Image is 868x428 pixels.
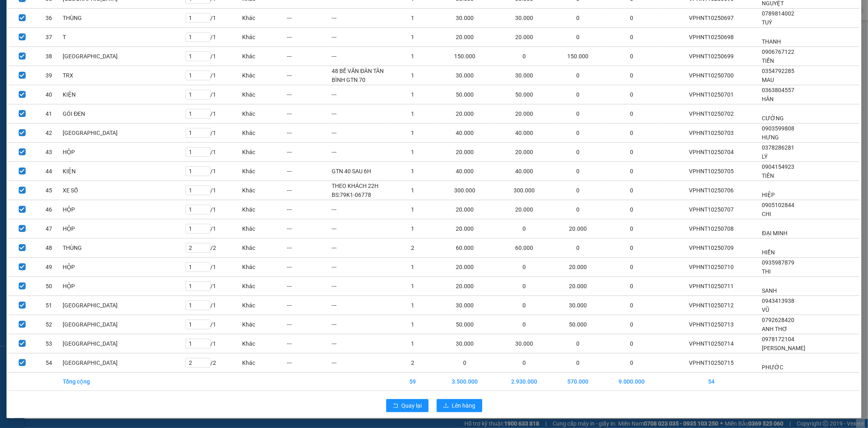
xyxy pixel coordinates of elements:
[62,258,185,277] td: HỘP
[35,104,62,124] td: 41
[331,124,390,143] td: ---
[62,353,185,373] td: [GEOGRAPHIC_DATA]
[554,296,602,315] td: 30.000
[391,162,435,181] td: 1
[331,277,390,296] td: ---
[435,143,494,162] td: 20.000
[762,336,795,342] span: 0978172104
[95,7,115,15] span: Nhận:
[762,87,795,93] span: 0363804557
[35,238,62,258] td: 48
[35,315,62,334] td: 52
[661,334,762,353] td: VPHNT10250714
[494,9,553,28] td: 30.000
[242,334,286,353] td: Khác
[242,258,286,277] td: Khác
[393,403,398,409] span: rollback
[554,373,602,391] td: 570.000
[435,124,494,143] td: 40.000
[494,277,553,296] td: 0
[185,334,242,353] td: / 1
[286,315,331,334] td: ---
[554,66,602,85] td: 0
[762,268,771,275] span: THI
[762,49,795,55] span: 0906767122
[452,401,476,410] span: Lên hàng
[602,143,661,162] td: 0
[242,200,286,219] td: Khác
[494,315,553,334] td: 0
[35,28,62,47] td: 37
[185,200,242,219] td: / 1
[762,211,772,217] span: CHI
[391,219,435,238] td: 1
[602,181,661,200] td: 0
[391,104,435,124] td: 1
[62,162,185,181] td: KIỆN
[602,162,661,181] td: 0
[242,277,286,296] td: Khác
[242,181,286,200] td: Khác
[62,277,185,296] td: HỘP
[286,104,331,124] td: ---
[661,28,762,47] td: VPHNT10250698
[661,124,762,143] td: VPHNT10250703
[435,162,494,181] td: 40.000
[494,66,553,85] td: 30.000
[242,219,286,238] td: Khác
[286,353,331,373] td: ---
[435,28,494,47] td: 20.000
[762,125,795,132] span: 0903599808
[386,399,429,412] button: rollbackQuay lại
[762,317,795,323] span: 0792628420
[435,181,494,200] td: 300.000
[286,9,331,28] td: ---
[242,315,286,334] td: Khác
[762,249,775,256] span: HIỀN
[286,143,331,162] td: ---
[185,66,242,85] td: / 1
[554,85,602,104] td: 0
[331,66,390,85] td: 48 BẾ VĂN ĐÀN TÂN BÌNH GTN 70
[554,219,602,238] td: 20.000
[661,258,762,277] td: VPHNT10250710
[391,124,435,143] td: 1
[435,277,494,296] td: 20.000
[242,124,286,143] td: Khác
[185,28,242,47] td: / 1
[661,9,762,28] td: VPHNT10250697
[391,373,435,391] td: 59
[95,7,160,25] div: [PERSON_NAME]
[435,373,494,391] td: 3.500.000
[762,115,784,121] span: CƯỜNG
[661,47,762,66] td: VPHNT10250699
[602,66,661,85] td: 0
[185,162,242,181] td: / 1
[242,353,286,373] td: Khác
[95,35,160,46] div: 0944235442
[62,28,185,47] td: T
[602,334,661,353] td: 0
[661,277,762,296] td: VPHNT10250711
[435,47,494,66] td: 150.000
[762,364,784,371] span: PHƯỚC
[94,51,124,60] span: Chưa thu
[554,143,602,162] td: 0
[602,315,661,334] td: 0
[391,66,435,85] td: 1
[435,200,494,219] td: 20.000
[35,277,62,296] td: 50
[391,353,435,373] td: 2
[554,238,602,258] td: 0
[554,200,602,219] td: 0
[762,172,774,179] span: TIÊN
[391,296,435,315] td: 1
[331,9,390,28] td: ---
[185,353,242,373] td: / 2
[62,9,185,28] td: THÙNG
[602,373,661,391] td: 9.000.000
[762,19,772,26] span: TUÝ
[494,162,553,181] td: 40.000
[185,143,242,162] td: / 1
[62,124,185,143] td: [GEOGRAPHIC_DATA]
